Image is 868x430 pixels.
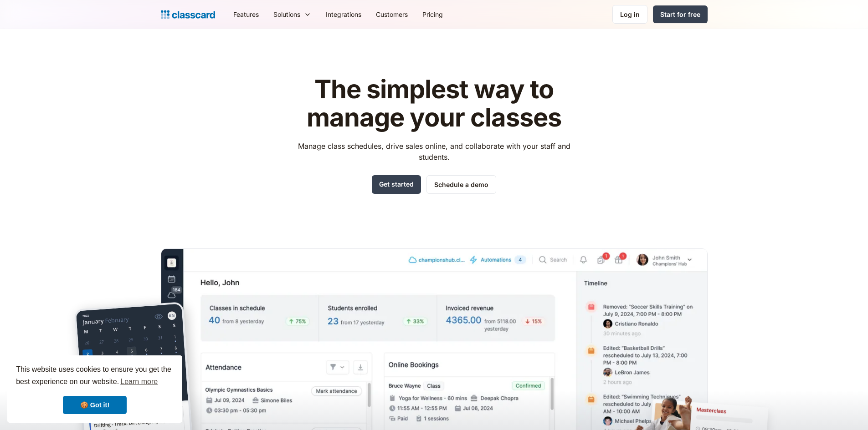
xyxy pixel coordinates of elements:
a: Customers [369,4,415,25]
a: Start for free [653,5,708,23]
span: This website uses cookies to ensure you get the best experience on our website. [16,364,174,389]
div: Solutions [273,10,300,19]
a: Get started [372,175,421,194]
a: dismiss cookie message [63,396,127,414]
a: Schedule a demo [426,175,496,194]
a: Pricing [415,4,450,25]
div: Log in [620,10,640,19]
div: Start for free [660,10,700,19]
a: Log in [612,5,647,24]
p: Manage class schedules, drive sales online, and collaborate with your staff and students. [289,141,579,162]
a: home [161,8,215,21]
div: cookieconsent [7,355,182,423]
a: Integrations [318,4,369,25]
a: learn more about cookies [119,375,159,389]
div: Solutions [266,4,318,25]
a: Features [226,4,266,25]
h1: The simplest way to manage your classes [289,76,579,132]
